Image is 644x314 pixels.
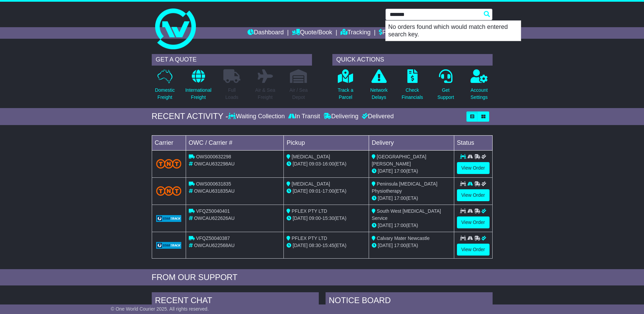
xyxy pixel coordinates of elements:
[372,242,451,249] div: (ETA)
[372,208,441,221] span: South West [MEDICAL_DATA] Service
[196,154,231,159] span: OWS000632298
[322,113,360,120] div: Delivering
[370,87,387,101] p: Network Delays
[186,135,284,150] td: OWC / Carrier #
[293,161,308,167] span: [DATE]
[337,69,354,105] a: Track aParcel
[378,243,393,248] span: [DATE]
[394,243,406,248] span: 17:00
[255,87,275,101] p: Air & Sea Freight
[196,181,231,187] span: OWS000631835
[402,87,423,101] p: Check Financials
[152,54,312,66] div: GET A QUOTE
[194,243,235,248] span: OWCAU622568AU
[194,161,235,167] span: OWCAU632298AU
[370,69,388,105] a: NetworkDelays
[470,69,488,105] a: AccountSettings
[309,243,321,248] span: 08:30
[372,181,437,194] span: Peninsula [MEDICAL_DATA] Physiotherapy
[287,242,366,249] div: - (ETA)
[194,215,235,221] span: OWCAU622626AU
[309,215,321,221] span: 09:00
[323,243,334,248] span: 15:45
[369,135,454,150] td: Delivery
[292,181,330,187] span: [MEDICAL_DATA]
[378,223,393,228] span: [DATE]
[152,273,493,282] div: FROM OUR SUPPORT
[394,168,406,174] span: 17:00
[372,195,451,202] div: (ETA)
[152,111,228,121] div: RECENT ACTIVITY -
[323,161,334,167] span: 16:00
[372,168,451,175] div: (ETA)
[293,215,308,221] span: [DATE]
[386,21,521,41] p: No orders found which would match entered search key.
[111,306,209,312] span: © One World Courier 2025. All rights reserved.
[360,113,394,120] div: Delivered
[394,195,406,201] span: 17:00
[309,161,321,167] span: 09:03
[378,168,393,174] span: [DATE]
[401,69,423,105] a: CheckFinancials
[156,159,182,168] img: TNT_Domestic.png
[228,113,286,120] div: Waiting Collection
[471,87,488,101] p: Account Settings
[292,235,327,241] span: PFLEX PTY LTD
[292,208,327,214] span: PFLEX PTY LTD
[379,27,410,39] a: Financials
[292,154,330,159] span: [MEDICAL_DATA]
[292,27,332,39] a: Quote/Book
[154,69,175,105] a: DomesticFreight
[372,154,426,167] span: [GEOGRAPHIC_DATA][PERSON_NAME]
[457,216,490,228] a: View Order
[247,27,284,39] a: Dashboard
[394,223,406,228] span: 17:00
[332,54,493,66] div: QUICK ACTIONS
[194,188,235,194] span: OWCAU631835AU
[185,69,212,105] a: InternationalFreight
[323,215,334,221] span: 15:30
[152,135,186,150] td: Carrier
[156,215,182,222] img: GetCarrierServiceLogo
[323,188,334,194] span: 17:00
[457,162,490,174] a: View Order
[287,188,366,195] div: - (ETA)
[156,186,182,195] img: TNT_Domestic.png
[338,87,353,101] p: Track a Parcel
[378,195,393,201] span: [DATE]
[284,135,369,150] td: Pickup
[341,27,370,39] a: Tracking
[185,87,211,101] p: International Freight
[454,135,492,150] td: Status
[437,87,454,101] p: Get Support
[223,87,240,101] p: Full Loads
[196,235,230,241] span: VFQZ50040387
[293,188,308,194] span: [DATE]
[377,235,430,241] span: Calvary Mater Newcastle
[437,69,454,105] a: GetSupport
[287,160,366,168] div: - (ETA)
[290,87,308,101] p: Air / Sea Depot
[457,244,490,256] a: View Order
[155,87,174,101] p: Domestic Freight
[309,188,321,194] span: 09:01
[293,243,308,248] span: [DATE]
[372,222,451,229] div: (ETA)
[156,242,182,249] img: GetCarrierServiceLogo
[196,208,230,214] span: VFQZ50040401
[152,292,319,311] div: RECENT CHAT
[287,215,366,222] div: - (ETA)
[457,189,490,201] a: View Order
[287,113,322,120] div: In Transit
[326,292,493,311] div: NOTICE BOARD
